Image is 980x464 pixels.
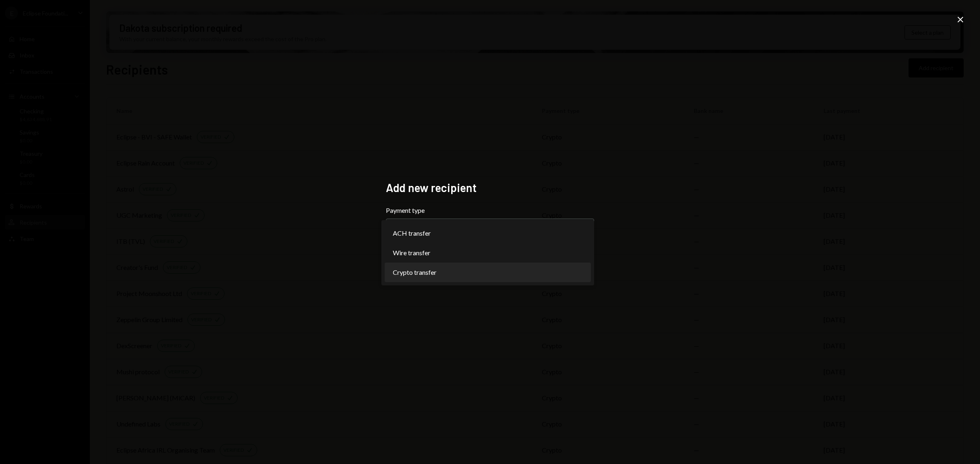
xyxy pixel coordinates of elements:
h2: Add new recipient [386,180,594,196]
span: Crypto transfer [393,267,437,277]
button: Payment type [386,219,594,241]
span: Wire transfer [393,248,430,258]
label: Payment type [386,205,594,215]
span: ACH transfer [393,228,431,238]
